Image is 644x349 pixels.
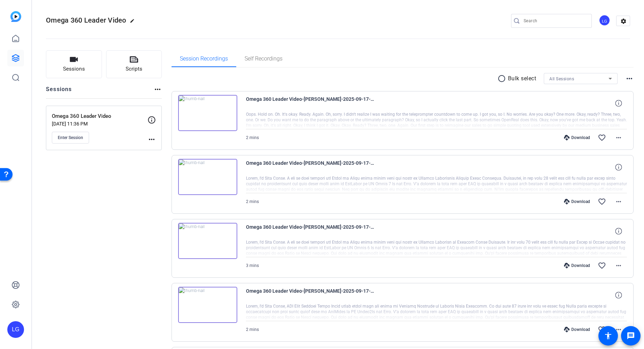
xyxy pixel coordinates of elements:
[560,327,594,332] div: Download
[524,17,586,25] input: Search
[598,261,606,270] mat-icon: favorite_border
[614,261,623,270] mat-icon: more_horiz
[10,11,21,22] img: blue-gradient.svg
[614,133,623,142] mat-icon: more_horiz
[153,85,162,94] mat-icon: more_horiz
[614,325,623,334] mat-icon: more_horiz
[52,112,148,120] p: Omega 360 Leader Video
[126,65,142,73] span: Scripts
[180,56,228,62] span: Session Recordings
[130,18,138,27] mat-icon: edit
[246,199,259,204] span: 2 mins
[560,263,594,268] div: Download
[7,321,24,338] div: LG
[625,74,634,83] mat-icon: more_horiz
[627,332,635,340] mat-icon: message
[598,325,606,334] mat-icon: favorite_border
[246,327,259,332] span: 2 mins
[246,135,259,140] span: 2 mins
[63,65,85,73] span: Sessions
[148,135,156,144] mat-icon: more_horiz
[549,76,574,81] span: All Sessions
[604,332,612,340] mat-icon: accessibility
[46,85,72,98] h2: Sessions
[246,159,375,176] span: Omega 360 Leader Video-[PERSON_NAME]-2025-09-17-01-02-06-897-0
[508,74,536,83] p: Bulk select
[560,135,594,140] div: Download
[617,16,630,26] mat-icon: settings
[246,223,375,240] span: Omega 360 Leader Video-[PERSON_NAME]-2025-09-17-00-57-35-022-0
[599,15,611,27] ngx-avatar: Lou Garinga
[246,287,375,303] span: Omega 360 Leader Video-[PERSON_NAME]-2025-09-17-00-55-31-442-0
[598,197,606,206] mat-icon: favorite_border
[46,16,126,24] span: Omega 360 Leader Video
[498,74,508,83] mat-icon: radio_button_unchecked
[178,95,237,131] img: thumb-nail
[58,135,83,140] span: Enter Session
[106,50,162,78] button: Scripts
[46,50,102,78] button: Sessions
[178,159,237,195] img: thumb-nail
[560,199,594,204] div: Download
[52,132,89,144] button: Enter Session
[614,197,623,206] mat-icon: more_horiz
[178,287,237,323] img: thumb-nail
[245,56,283,62] span: Self Recordings
[599,15,610,26] div: LG
[52,121,148,127] p: [DATE] 11:36 PM
[598,133,606,142] mat-icon: favorite_border
[246,263,259,268] span: 3 mins
[246,95,375,112] span: Omega 360 Leader Video-[PERSON_NAME]-2025-09-17-01-04-44-217-0
[178,223,237,259] img: thumb-nail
